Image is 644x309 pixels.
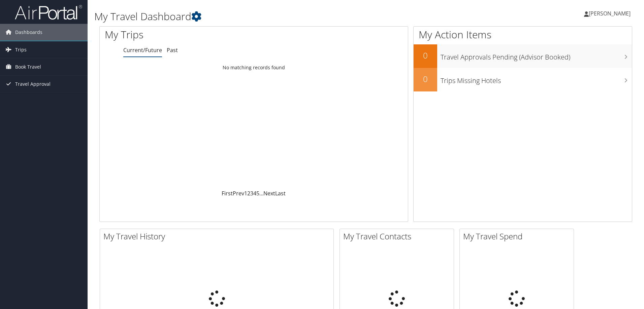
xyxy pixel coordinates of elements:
[441,49,632,62] h3: Travel Approvals Pending (Advisor Booked)
[584,3,637,24] a: [PERSON_NAME]
[259,190,263,197] span: …
[15,41,27,58] span: Trips
[441,73,632,85] h3: Trips Missing Hotels
[15,76,51,92] span: Travel Approval
[15,24,42,41] span: Dashboards
[343,231,454,242] h2: My Travel Contacts
[256,190,259,197] a: 5
[222,190,233,197] a: First
[15,59,41,75] span: Book Travel
[253,190,256,197] a: 4
[250,190,253,197] a: 3
[589,10,631,17] span: [PERSON_NAME]
[100,62,408,74] td: No matching records found
[123,46,162,54] a: Current/Future
[247,190,250,197] a: 2
[233,190,244,197] a: Prev
[463,231,574,242] h2: My Travel Spend
[167,46,178,54] a: Past
[105,28,275,42] h1: My Trips
[414,44,632,68] a: 0Travel Approvals Pending (Advisor Booked)
[275,190,286,197] a: Last
[414,50,437,61] h2: 0
[414,73,437,85] h2: 0
[414,68,632,91] a: 0Trips Missing Hotels
[263,190,275,197] a: Next
[244,190,247,197] a: 1
[414,28,632,42] h1: My Action Items
[15,4,82,20] img: airportal-logo.png
[94,9,456,24] h1: My Travel Dashboard
[103,231,333,242] h2: My Travel History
